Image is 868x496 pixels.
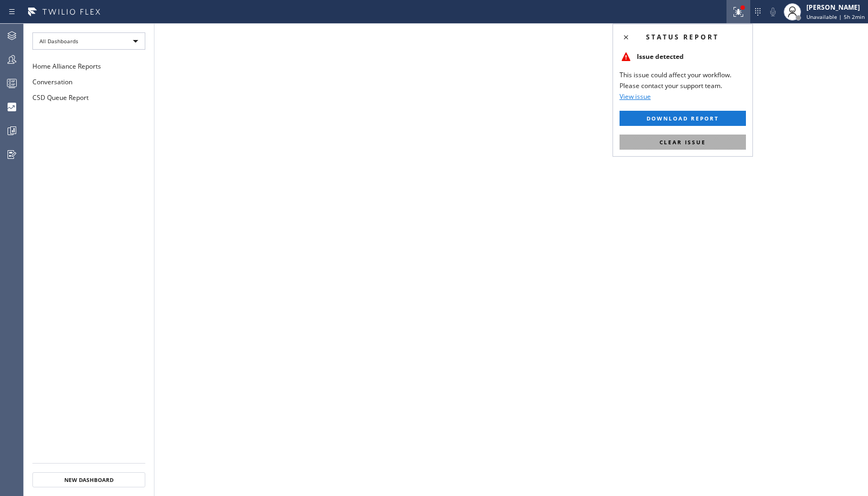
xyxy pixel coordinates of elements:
button: Conversation [24,74,154,90]
button: New Dashboard [32,472,145,487]
span: Unavailable | 5h 2min [806,13,865,21]
iframe: dashboard_9f6bb337dffe [154,24,868,496]
button: Home Alliance Reports [24,58,154,74]
div: [PERSON_NAME] [806,3,865,12]
div: All Dashboards [32,32,145,50]
button: Mute [765,4,780,19]
button: CSD Queue Report [24,90,154,105]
